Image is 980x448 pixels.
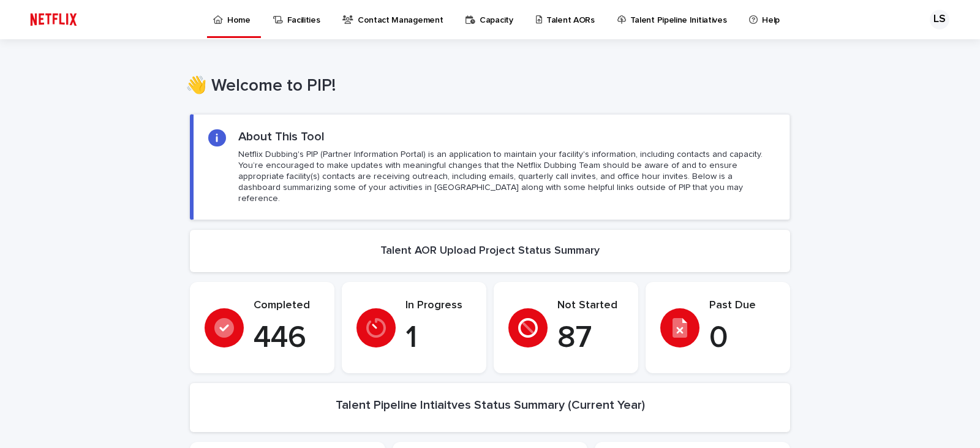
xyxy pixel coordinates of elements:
[254,299,320,313] p: Completed
[709,299,775,313] p: Past Due
[557,320,624,357] p: 87
[238,149,775,205] p: Netflix Dubbing's PIP (Partner Information Portal) is an application to maintain your facility's ...
[930,10,949,29] div: LS
[557,299,624,313] p: Not Started
[336,398,645,412] h2: Talent Pipeline Intiaitves Status Summary (Current Year)
[24,7,83,32] img: ifQbXi3ZQGMSEF7WDB7W
[186,76,786,97] h1: 👋 Welcome to PIP!
[238,129,325,144] h2: About This Tool
[254,320,320,357] p: 446
[405,320,472,357] p: 1
[380,245,600,258] h2: Talent AOR Upload Project Status Summary
[405,299,472,313] p: In Progress
[709,320,775,357] p: 0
